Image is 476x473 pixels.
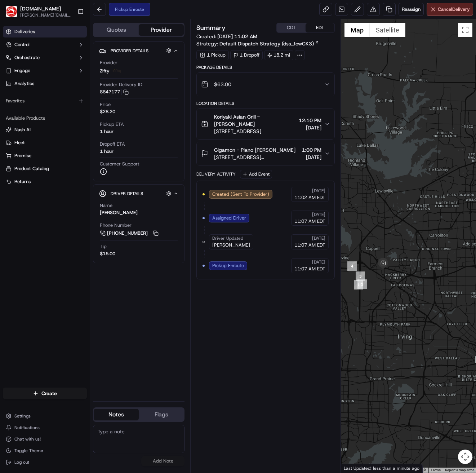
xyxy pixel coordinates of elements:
[214,128,296,135] span: [STREET_ADDRESS]
[196,101,335,106] div: Location Details
[139,24,184,36] button: Provider
[4,158,58,171] a: 📗Knowledge Base
[3,26,87,37] a: Deliveries
[196,25,226,31] h3: Summary
[14,67,30,74] span: Engage
[100,89,129,95] button: 8647177
[219,40,319,47] a: Default Dispatch Strategy (dss_fewCK3)
[100,141,125,147] span: Dropoff ETA
[100,222,132,229] span: Phone Number
[354,280,363,289] div: 1
[20,5,61,12] button: [DOMAIN_NAME]
[32,76,99,82] div: We're available if you need us!
[7,69,20,82] img: 1736555255976-a54dd68f-1ca7-489b-9aae-adbdc363a1c4
[58,158,119,171] a: 💻API Documentation
[3,423,87,433] button: Notifications
[14,54,40,61] span: Orchestrate
[14,28,35,35] span: Deliveries
[54,112,57,118] span: •
[341,464,423,473] div: Last Updated: less than a minute ago
[111,191,143,196] span: Driver Details
[14,165,49,172] span: Product Catalog
[214,81,231,88] span: $63.00
[3,78,87,89] a: Analytics
[3,446,87,456] button: Toggle Theme
[196,40,319,47] div: Strategy:
[6,165,84,172] a: Product Catalog
[343,463,366,473] a: Open this area in Google Maps (opens a new window)
[219,40,314,47] span: Default Dispatch Strategy (dss_fewCK3)
[7,162,13,168] div: 📗
[22,131,58,137] span: [PERSON_NAME]
[58,112,73,118] span: [DATE]
[139,409,184,420] button: Flags
[3,163,87,174] button: Product Catalog
[347,261,357,271] div: 4
[294,266,325,272] span: 11:07 AM EDT
[306,23,334,32] button: EDT
[64,131,79,137] span: [DATE]
[100,128,114,135] div: 1 hour
[299,124,321,131] span: [DATE]
[14,140,25,146] span: Fleet
[123,71,131,80] button: Start new chat
[294,242,325,248] span: 11:07 AM EDT
[14,127,31,133] span: Nash AI
[212,262,244,269] span: Pickup Enroute
[212,191,269,198] span: Created (Sent To Provider)
[294,218,325,225] span: 11:07 AM EDT
[72,179,87,184] span: Pylon
[94,24,139,36] button: Quotes
[196,50,229,60] div: 1 Pickup
[100,161,139,167] span: Customer Support
[299,117,321,124] span: 12:10 PM
[41,390,57,397] span: Create
[357,279,367,289] div: 2
[6,140,84,146] a: Fleet
[6,127,84,133] a: Nash AI
[370,23,405,37] button: Show satellite imagery
[14,152,31,159] span: Promise
[197,73,334,96] button: $63.00
[100,209,138,216] div: [PERSON_NAME]
[100,202,112,209] span: Name
[343,463,366,473] img: Google
[445,468,474,472] a: Report a map error
[214,154,299,161] span: [STREET_ADDRESS][PERSON_NAME]
[99,45,178,57] button: Provider Details
[51,178,87,184] a: Powered byPylon
[3,388,87,399] button: Create
[14,413,31,419] span: Settings
[312,259,325,265] span: [DATE]
[3,3,75,20] button: Waiter.com[DOMAIN_NAME][PERSON_NAME][EMAIL_ADDRESS][PERSON_NAME][DOMAIN_NAME]
[112,67,121,75] img: zifty-logo-trans-sq.png
[100,251,115,257] div: $15.00
[60,131,62,137] span: •
[3,65,87,76] button: Engage
[14,448,43,454] span: Toggle Theme
[277,23,306,32] button: CDT
[100,81,142,88] span: Provider Delivery ID
[196,65,335,70] div: Package Details
[32,69,118,76] div: Start new chat
[312,212,325,217] span: [DATE]
[399,3,424,16] button: Reassign
[3,39,87,50] button: Control
[68,161,116,168] span: API Documentation
[264,50,293,60] div: 18.2 mi
[302,146,321,154] span: 1:00 PM
[20,12,72,18] button: [PERSON_NAME][EMAIL_ADDRESS][PERSON_NAME][DOMAIN_NAME]
[438,6,470,13] span: Cancel Delivery
[15,69,28,82] img: 4281594248423_2fcf9dad9f2a874258b8_72.png
[3,150,87,162] button: Promise
[100,68,110,74] span: Zifty
[6,152,84,159] a: Promise
[3,176,87,187] button: Returns
[100,229,160,237] a: [PHONE_NUMBER]
[431,468,441,472] a: Terms (opens in new tab)
[458,450,472,464] button: Map camera controls
[197,142,334,165] button: Gigamon - Plano [PERSON_NAME][STREET_ADDRESS][PERSON_NAME]1:00 PM[DATE]
[3,124,87,136] button: Nash AI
